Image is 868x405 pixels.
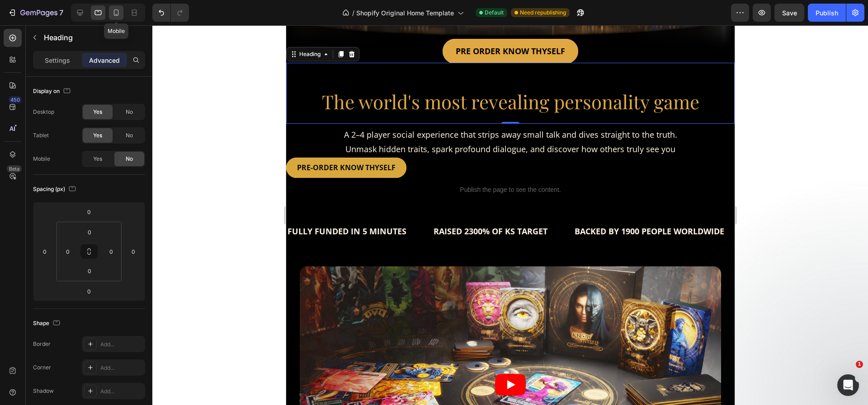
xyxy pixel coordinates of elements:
span: Yes [93,155,102,163]
input: 0px [80,225,99,239]
div: Publish [816,8,838,18]
span: 1 [856,361,863,368]
button: Play [209,349,240,370]
div: Tablet [33,131,49,140]
div: Mobile [33,155,50,163]
input: 0 [38,245,52,258]
div: Add... [100,387,143,396]
input: 0px [104,245,118,258]
div: Beta [7,165,22,172]
div: 450 [9,96,22,103]
p: Advanced [89,56,120,65]
div: Shape [33,317,62,330]
span: No [126,131,133,140]
p: Settings [45,56,70,65]
span: No [126,155,133,163]
div: Spacing (px) [33,183,78,196]
span: Default [485,9,504,17]
input: 0 [80,205,98,219]
button: Publish [808,4,846,22]
span: Shopify Original Home Template [356,8,454,18]
iframe: Intercom live chat [837,374,859,396]
div: Add... [100,364,143,372]
input: 0px [61,245,75,258]
span: Yes [93,131,102,140]
span: Yes [93,108,102,116]
p: Heading [44,32,142,43]
iframe: Design area [286,25,735,405]
span: BACKED BY 1900 PEOPLE WORLDWIDE [288,200,438,211]
div: Desktop [33,108,54,116]
span: / [352,8,354,18]
input: 0px [80,264,99,278]
input: 0 [80,284,98,298]
span: Need republishing [520,9,566,17]
span: No [126,108,133,116]
div: Display on [33,85,72,98]
div: Shadow [33,387,54,395]
span: Save [782,9,797,17]
button: Save [774,4,804,22]
div: Add... [100,340,143,349]
div: Border [33,340,51,348]
p: 7 [59,7,63,18]
div: Corner [33,363,51,372]
button: 7 [4,4,67,22]
div: Undo/Redo [152,4,189,22]
input: 0 [127,245,140,258]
